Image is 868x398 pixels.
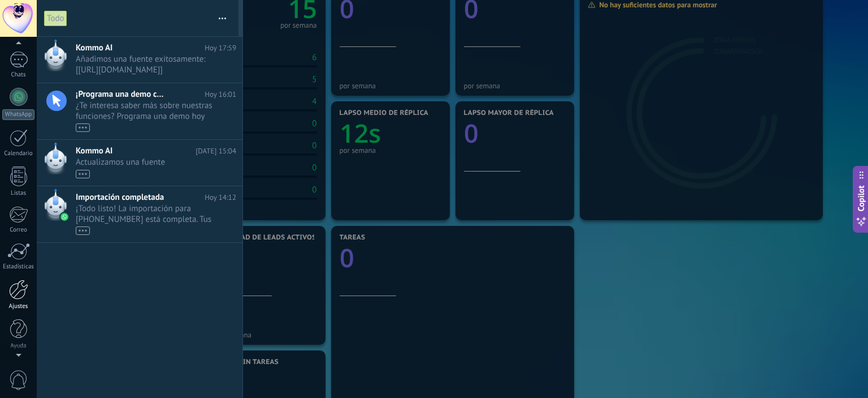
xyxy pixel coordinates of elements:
[2,190,35,197] div: Listas
[76,226,90,235] div: •••
[37,83,242,139] a: ¡Programa una demo con un experto! Hoy 16:01 ¿Te interesa saber más sobre nuestras funciones? Pro...
[76,42,112,53] span: Kommo AI
[2,263,35,271] div: Estadísticas
[76,203,215,235] span: ¡Todo listo! La importación para [PHONE_NUMBER] está completa. Tus datos de WhatsApp están listos...
[205,89,236,100] span: Hoy 16:01
[76,145,112,156] span: Kommo AI
[44,10,67,27] div: Todo
[76,157,215,178] span: Actualizamos una fuente exitosamente: [Conocimiento general]
[76,192,164,203] span: Importación completada
[76,170,90,178] div: •••
[2,150,35,157] div: Calendario
[196,145,236,156] span: [DATE] 15:04
[76,54,215,75] span: Añadimos una fuente exitosamente: [[URL][DOMAIN_NAME]]
[37,140,242,186] a: Kommo AI [DATE] 15:04 Actualizamos una fuente exitosamente: [Conocimiento general] •••
[76,89,166,100] span: ¡Programa una demo con un experto!
[76,123,90,132] div: •••
[76,100,215,132] span: ¿Te interesa saber más sobre nuestras funciones? Programa una demo hoy mismo!
[205,192,236,203] span: Hoy 14:12
[2,303,35,310] div: Ajustes
[37,37,242,83] a: Kommo AI Hoy 17:59 Añadimos una fuente exitosamente: [[URL][DOMAIN_NAME]]
[2,109,34,120] div: WhatsApp
[856,185,867,211] span: Copilot
[205,42,236,53] span: Hoy 17:59
[2,343,35,350] div: Ayuda
[60,213,68,221] img: waba.svg
[2,226,35,234] div: Correo
[2,71,35,79] div: Chats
